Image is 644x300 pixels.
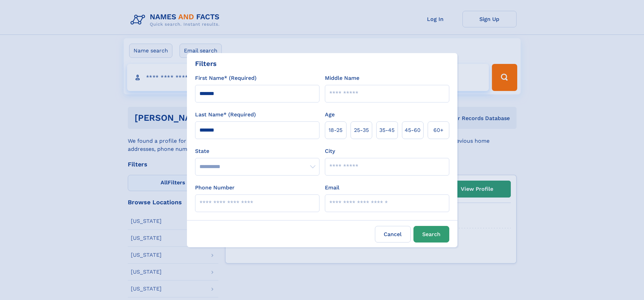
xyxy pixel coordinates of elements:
[195,111,256,119] label: Last Name* (Required)
[195,184,235,192] label: Phone Number
[413,226,449,243] button: Search
[329,126,342,134] span: 18‑25
[405,126,421,134] span: 45‑60
[375,226,411,243] label: Cancel
[195,59,217,69] div: Filters
[325,184,339,192] label: Email
[354,126,369,134] span: 25‑35
[195,74,257,82] label: First Name* (Required)
[325,74,359,82] label: Middle Name
[195,147,319,155] label: State
[325,147,335,155] label: City
[433,126,444,134] span: 60+
[379,126,395,134] span: 35‑45
[325,111,335,119] label: Age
